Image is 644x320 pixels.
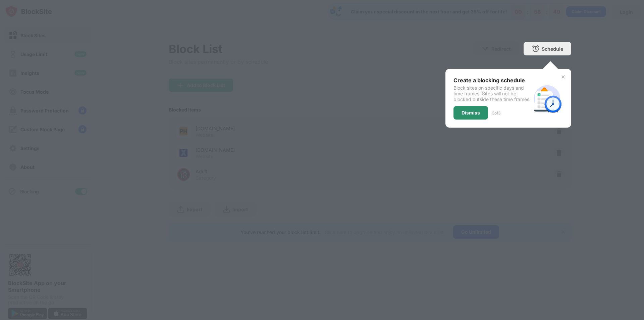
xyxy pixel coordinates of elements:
[560,74,566,80] img: x-button.svg
[462,110,480,116] div: Dismiss
[531,82,563,115] img: schedule.svg
[492,110,500,116] div: 3 of 3
[453,77,531,84] div: Create a blocking schedule
[453,85,531,102] div: Block sites on specific days and time frames. Sites will not be blocked outside these time frames.
[542,46,563,52] div: Schedule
